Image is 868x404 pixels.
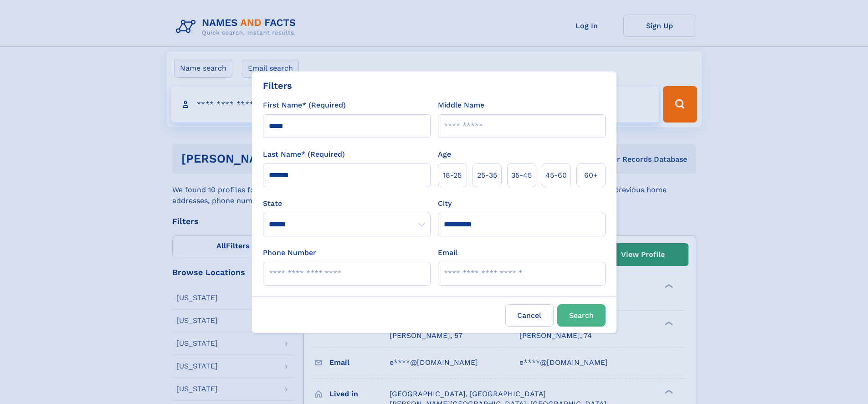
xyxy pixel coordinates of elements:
span: 35‑45 [511,170,532,181]
span: 25‑35 [477,170,497,181]
label: Last Name* (Required) [263,149,345,160]
button: Search [557,304,606,327]
label: Cancel [505,304,554,327]
label: First Name* (Required) [263,100,346,111]
span: 18‑25 [443,170,462,181]
label: Middle Name [438,100,484,111]
label: Age [438,149,451,160]
span: 45‑60 [545,170,567,181]
label: Phone Number [263,247,316,258]
div: Filters [263,79,292,92]
label: City [438,198,452,209]
span: 60+ [584,170,598,181]
label: Email [438,247,457,258]
label: State [263,198,431,209]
